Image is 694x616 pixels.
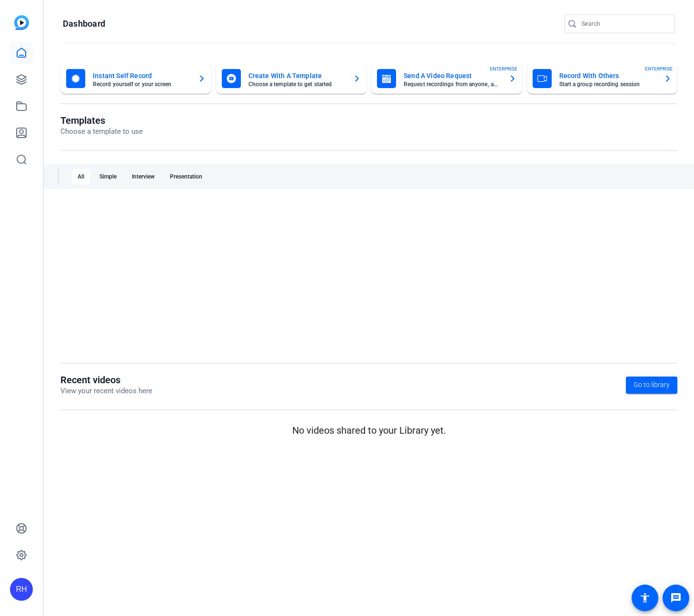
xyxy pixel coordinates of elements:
mat-card-title: Create With A Template [248,70,346,81]
button: Record With OthersStart a group recording sessionENTERPRISE [527,63,678,94]
mat-card-subtitle: Choose a template to get started [248,81,346,87]
span: ENTERPRISE [490,65,517,72]
button: Send A Video RequestRequest recordings from anyone, anywhereENTERPRISE [371,63,522,94]
input: Search [582,18,667,30]
mat-card-title: Send A Video Request [404,70,501,81]
div: RH [10,578,33,601]
div: All [72,169,90,184]
mat-card-title: Record With Others [559,70,657,81]
mat-card-subtitle: Record yourself or your screen [93,81,190,87]
h1: Templates [60,115,143,126]
h1: Recent videos [60,374,152,386]
span: Go to library [634,380,670,390]
mat-icon: accessibility [639,592,651,604]
p: Choose a template to use [60,126,143,137]
a: Go to library [626,377,677,394]
button: Create With A TemplateChoose a template to get started [216,63,367,94]
mat-card-subtitle: Start a group recording session [559,81,657,87]
p: No videos shared to your Library yet. [60,423,677,437]
div: Interview [126,169,160,184]
div: Simple [94,169,122,184]
span: ENTERPRISE [645,65,673,72]
mat-icon: message [670,592,682,604]
div: Presentation [164,169,208,184]
button: Instant Self RecordRecord yourself or your screen [60,63,211,94]
p: View your recent videos here [60,386,152,397]
mat-card-title: Instant Self Record [93,70,190,81]
h1: Dashboard [63,18,105,30]
mat-card-subtitle: Request recordings from anyone, anywhere [404,81,501,87]
img: blue-gradient.svg [14,15,29,30]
